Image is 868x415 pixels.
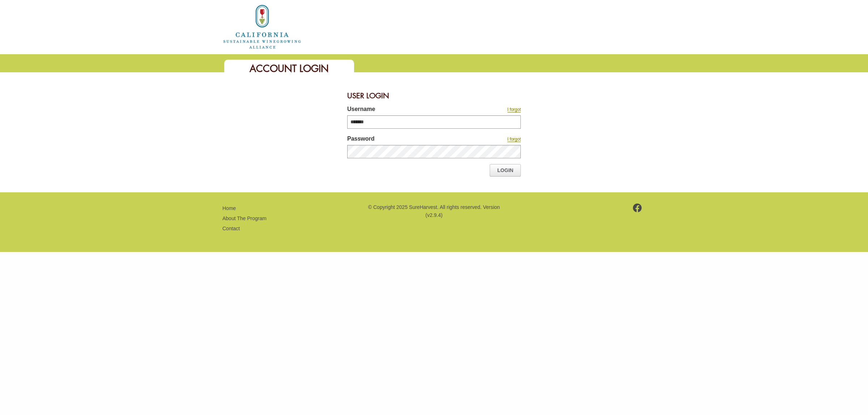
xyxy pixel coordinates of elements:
img: logo_cswa2x.png [222,4,302,50]
span: Account Login [250,62,329,75]
img: footer-facebook.png [633,204,642,212]
a: Login [490,164,521,176]
a: I forgot [507,107,521,112]
label: Password [347,134,459,145]
a: I forgot [507,137,521,142]
a: About The Program [222,215,267,221]
div: User Login [347,87,521,105]
a: Home [222,23,302,29]
a: Contact [222,226,240,231]
label: Username [347,105,459,115]
p: © Copyright 2025 SureHarvest. All rights reserved. Version (v2.9.4) [367,203,501,219]
a: Home [222,205,236,211]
